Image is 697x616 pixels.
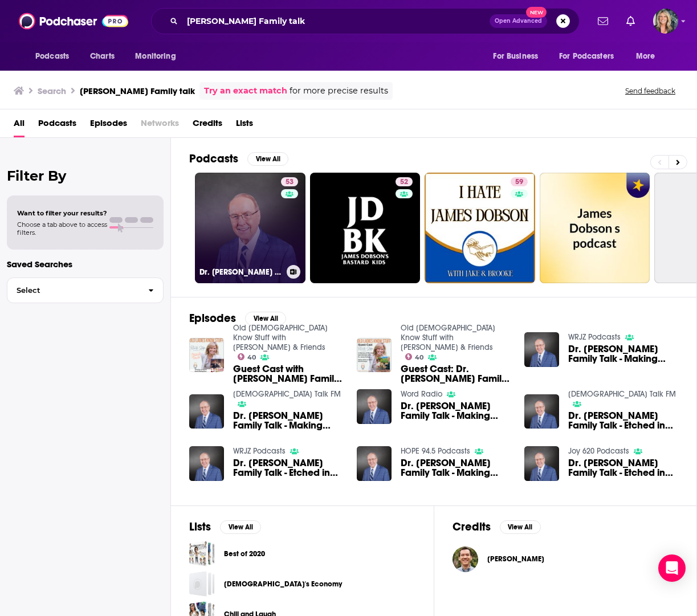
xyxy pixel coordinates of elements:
a: Show notifications dropdown [622,11,639,31]
a: WRJZ Podcasts [568,332,621,342]
span: [PERSON_NAME] [487,554,544,564]
a: Dr. James Dobson's Family Talk - Making Marriage Last [233,411,343,430]
a: 53 [281,177,298,186]
span: Dr. [PERSON_NAME] Family Talk - Making Marriage Last [568,344,678,364]
h2: Credits [453,520,491,534]
a: Christian Talk FM [568,389,676,399]
a: Episodes [90,114,127,137]
a: Dr. James Dobson's Family Talk - Making Marriage Last [568,344,678,364]
a: 52 [310,173,421,283]
img: Guest Cast with Dr James Dobson Family Talk [189,338,224,373]
h3: Search [38,85,66,96]
div: Search podcasts, credits, & more... [151,8,580,34]
a: All [14,114,25,137]
h3: Dr. [PERSON_NAME] Family Talk [199,267,282,277]
a: 53Dr. [PERSON_NAME] Family Talk [195,173,305,283]
a: WRJZ Podcasts [233,446,286,456]
img: User Profile [653,9,678,34]
a: 52 [396,177,413,186]
a: Lists [236,114,253,137]
img: Dr. James Dobson's Family Talk - Making Marriage Last [357,446,392,481]
img: Paul Hastings [453,546,478,572]
a: Podcasts [38,114,76,137]
a: Dr. James Dobson's Family Talk - Etched in Stone [233,458,343,478]
span: For Podcasters [559,48,614,64]
span: Logged in as lisa.beech [653,9,678,34]
button: View All [245,312,286,325]
span: Charts [90,48,115,64]
a: Show notifications dropdown [593,11,613,31]
span: More [636,48,655,64]
a: Old Ladies Know Stuff with Rhonda Stoppe & Friends [401,323,495,352]
span: Dr. [PERSON_NAME] Family Talk - Making Marriage Last [233,411,343,430]
h2: Podcasts [189,152,238,166]
p: Saved Searches [7,259,164,270]
img: Dr. James Dobson's Family Talk - Etched in Stone [524,446,559,481]
a: Guest Cast: Dr. James Dobson's Family Talk with guest Rhonda Stoppe [401,364,511,384]
button: View All [220,520,261,534]
span: New [526,7,547,18]
span: 53 [286,177,294,188]
a: 59 [511,177,528,186]
a: Best of 2020 [189,541,215,566]
a: God's Economy [189,571,215,597]
h2: Episodes [189,311,236,325]
a: PodcastsView All [189,152,288,166]
span: Dr. [PERSON_NAME] Family Talk - Making Marriage Last [401,401,511,421]
a: Dr. James Dobson's Family Talk - Making Marriage Last [189,394,224,429]
button: View All [500,520,541,534]
button: open menu [485,46,552,67]
span: Guest Cast with [PERSON_NAME] Family Talk [233,364,343,384]
span: For Business [493,48,538,64]
a: Try an exact match [204,84,287,97]
a: Paul Hastings [487,554,544,564]
h2: Filter By [7,168,164,184]
button: open menu [628,46,670,67]
button: Paul HastingsPaul Hastings [453,541,679,577]
h2: Lists [189,520,211,534]
span: 40 [415,355,423,360]
span: 59 [515,177,523,188]
a: Best of 2020 [224,548,265,560]
a: Dr. James Dobson's Family Talk - Etched in Stone [568,458,678,478]
span: 52 [400,177,408,188]
a: [DEMOGRAPHIC_DATA]'s Economy [224,578,342,590]
img: Podchaser - Follow, Share and Rate Podcasts [19,10,128,32]
span: Monitoring [135,48,176,64]
a: HOPE 94.5 Podcasts [401,446,470,456]
a: Guest Cast with Dr James Dobson Family Talk [233,364,343,384]
span: 40 [247,355,256,360]
span: Dr. [PERSON_NAME] Family Talk - Making Marriage Last [401,458,511,478]
img: Guest Cast: Dr. James Dobson's Family Talk with guest Rhonda Stoppe [357,338,392,373]
span: for more precise results [290,84,388,97]
span: Open Advanced [495,18,542,24]
button: open menu [27,46,84,67]
a: Charts [83,46,121,67]
span: Choose a tab above to access filters. [17,221,107,236]
h3: [PERSON_NAME] Family talk [80,85,195,96]
button: Select [7,278,164,303]
a: EpisodesView All [189,311,286,325]
a: Joy 620 Podcasts [568,446,629,456]
button: Show profile menu [653,9,678,34]
a: 59 [425,173,535,283]
a: Dr. James Dobson's Family Talk - Etched in Stone [568,411,678,430]
a: Credits [193,114,222,137]
span: Dr. [PERSON_NAME] Family Talk - Etched in Stone [568,458,678,478]
div: Open Intercom Messenger [658,554,686,582]
span: Podcasts [35,48,69,64]
img: Dr. James Dobson's Family Talk - Making Marriage Last [524,332,559,367]
input: Search podcasts, credits, & more... [182,12,490,30]
span: Want to filter your results? [17,209,107,217]
button: View All [247,152,288,166]
button: Open AdvancedNew [490,14,547,28]
img: Dr. James Dobson's Family Talk - Etched in Stone [524,394,559,429]
img: Dr. James Dobson's Family Talk - Etched in Stone [189,446,224,481]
